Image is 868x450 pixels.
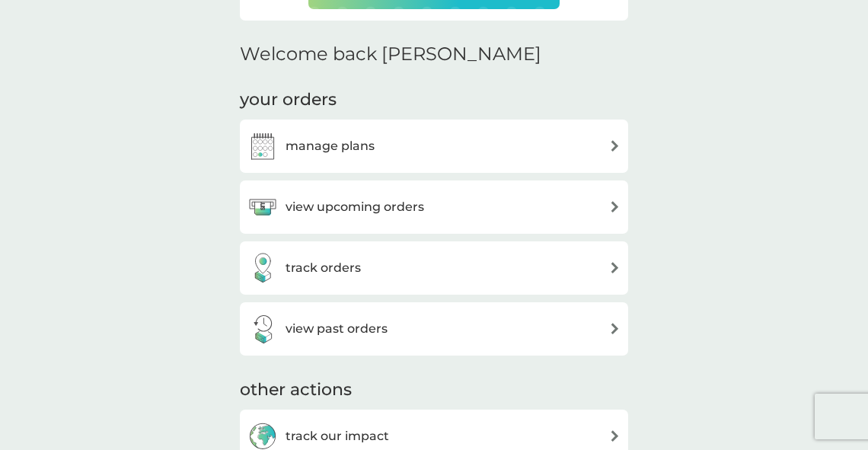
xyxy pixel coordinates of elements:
h3: view upcoming orders [286,197,424,217]
h3: other actions [240,378,352,402]
img: arrow right [609,323,621,334]
h3: manage plans [286,136,375,156]
h3: view past orders [286,319,388,339]
img: arrow right [609,430,621,442]
img: arrow right [609,140,621,152]
h2: Welcome back [PERSON_NAME] [240,43,541,65]
h3: track orders [286,258,361,278]
h3: track our impact [286,426,389,446]
h3: your orders [240,88,337,112]
img: arrow right [609,201,621,212]
img: arrow right [609,262,621,273]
